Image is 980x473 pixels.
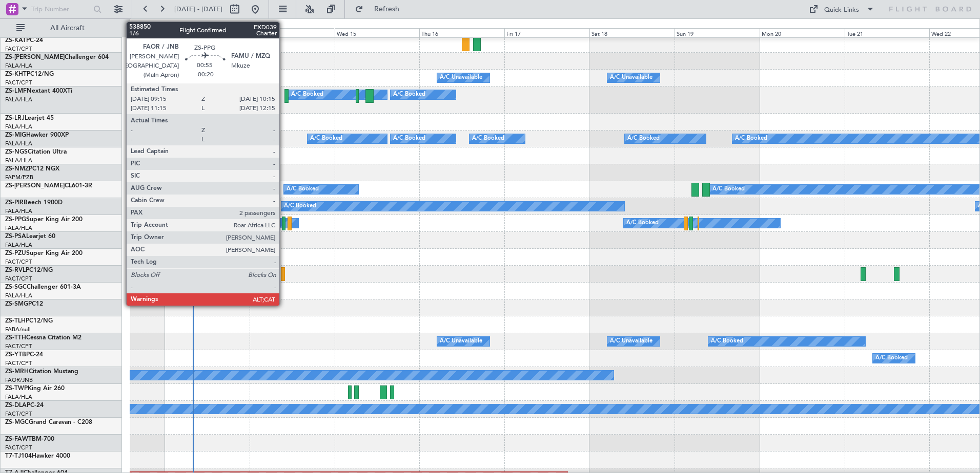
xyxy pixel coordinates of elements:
[138,131,170,146] div: A/C Booked
[5,200,24,206] span: ZS-PIR
[610,334,652,349] div: A/C Unavailable
[5,318,26,324] span: ZS-TLH
[291,87,323,102] div: A/C Booked
[5,166,59,172] a: ZS-NMZPC12 NGX
[504,28,589,37] div: Fri 17
[610,70,652,85] div: A/C Unavailable
[5,318,53,324] a: ZS-TLHPC12/NG
[626,216,659,231] div: A/C Booked
[187,266,229,282] div: A/C Unavailable
[5,436,28,442] span: ZS-FAW
[711,334,743,349] div: A/C Booked
[287,182,319,197] div: A/C Booked
[5,140,32,147] a: FALA/HLA
[365,6,409,13] span: Refresh
[5,123,32,131] a: FALA/HLA
[5,200,63,206] a: ZS-PIRBeech 1900D
[5,217,83,223] a: ZS-PPGSuper King Air 200
[5,410,32,418] a: FACT/CPT
[5,183,92,189] a: ZS-[PERSON_NAME]CL601-3R
[5,207,32,215] a: FALA/HLA
[5,96,32,103] a: FALA/HLA
[5,385,28,392] span: ZS-TWP
[5,88,72,94] a: ZS-LMFNextant 400XTi
[219,216,252,231] div: A/C Booked
[5,393,32,401] a: FALA/HLA
[310,131,342,146] div: A/C Booked
[5,436,54,442] a: ZS-FAWTBM-700
[223,131,255,146] div: A/C Booked
[5,183,65,189] span: ZS-[PERSON_NAME]
[5,335,26,341] span: ZS-TTH
[5,352,26,358] span: ZS-YTB
[5,88,27,94] span: ZS-LMF
[335,28,420,37] div: Wed 15
[5,369,29,375] span: ZS-MRH
[393,131,425,146] div: A/C Booked
[804,1,880,17] button: Quick Links
[5,376,33,384] a: FAOR/JNB
[5,45,32,53] a: FACT/CPT
[472,131,504,146] div: A/C Booked
[5,419,92,425] a: ZS-MGCGrand Caravan - C208
[250,28,335,37] div: Tue 14
[5,402,27,408] span: ZS-DLA
[5,284,81,290] a: ZS-SGCChallenger 601-3A
[824,5,859,15] div: Quick Links
[589,28,675,37] div: Sat 18
[675,28,760,37] div: Sun 19
[5,250,26,256] span: ZS-PZU
[5,419,29,425] span: ZS-MGC
[5,292,32,299] a: FALA/HLA
[5,79,32,87] a: FACT/CPT
[5,157,32,164] a: FALA/HLA
[5,149,28,155] span: ZS-NGS
[5,258,32,266] a: FACT/CPT
[5,71,54,77] a: ZS-KHTPC12/NG
[5,453,32,459] span: T7-TJ104
[5,174,33,181] a: FAPM/PZB
[5,233,26,240] span: ZS-PSA
[284,199,316,214] div: A/C Booked
[875,351,908,366] div: A/C Booked
[5,402,44,408] a: ZS-DLAPC-24
[5,335,81,341] a: ZS-TTHCessna Citation M2
[174,5,222,14] span: [DATE] - [DATE]
[5,54,65,60] span: ZS-[PERSON_NAME]
[735,131,767,146] div: A/C Booked
[5,217,26,223] span: ZS-PPG
[5,37,43,44] a: ZS-KATPC-24
[5,342,32,350] a: FACT/CPT
[5,250,83,256] a: ZS-PZUSuper King Air 200
[350,1,412,17] button: Refresh
[712,182,745,197] div: A/C Booked
[5,444,32,451] a: FACT/CPT
[5,267,26,273] span: ZS-RVL
[31,2,90,17] input: Trip Number
[419,28,504,37] div: Thu 16
[27,25,108,32] span: All Aircraft
[5,132,26,138] span: ZS-MIG
[5,453,70,459] a: T7-TJ104Hawker 4000
[5,37,26,44] span: ZS-KAT
[5,115,54,121] a: ZS-LRJLearjet 45
[5,369,78,375] a: ZS-MRHCitation Mustang
[5,275,32,283] a: FACT/CPT
[5,115,25,121] span: ZS-LRJ
[440,334,482,349] div: A/C Unavailable
[5,132,69,138] a: ZS-MIGHawker 900XP
[5,166,29,172] span: ZS-NMZ
[5,385,65,392] a: ZS-TWPKing Air 260
[5,149,67,155] a: ZS-NGSCitation Ultra
[760,28,845,37] div: Mon 20
[5,241,32,249] a: FALA/HLA
[845,28,930,37] div: Tue 21
[5,284,27,290] span: ZS-SGC
[5,224,32,232] a: FALA/HLA
[5,233,55,240] a: ZS-PSALearjet 60
[5,62,32,70] a: FALA/HLA
[627,131,660,146] div: A/C Booked
[5,352,43,358] a: ZS-YTBPC-24
[5,54,109,60] a: ZS-[PERSON_NAME]Challenger 604
[165,28,250,37] div: Mon 13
